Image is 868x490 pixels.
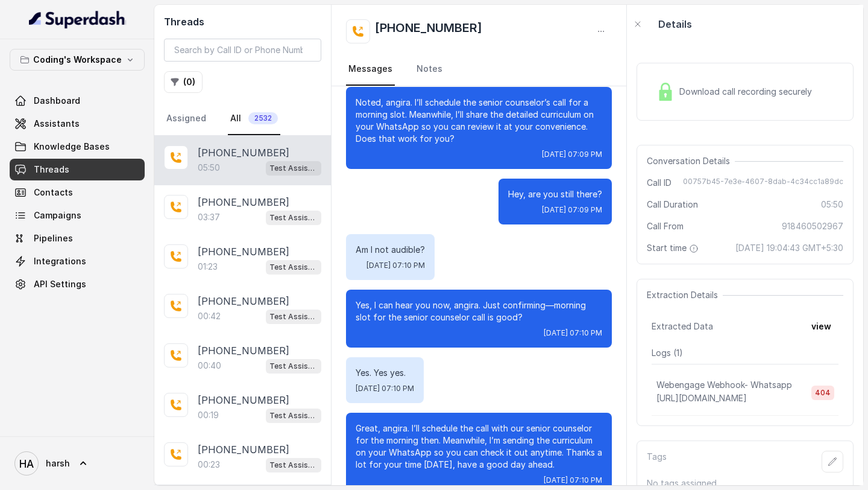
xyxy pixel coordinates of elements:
p: Test Assistant- 2 [269,261,318,273]
a: Messages [346,53,395,86]
a: All2532 [228,103,280,135]
p: Great, angira. I’ll schedule the call with our senior counselor for the morning then. Meanwhile, ... [356,422,602,471]
p: Test Assistant- 2 [269,162,318,174]
p: Am I not audible? [356,244,425,256]
span: [DATE] 07:10 PM [366,261,425,270]
p: 00:23 [198,459,220,471]
img: light.svg [29,10,126,29]
span: Integrations [34,255,86,267]
nav: Tabs [164,103,321,135]
nav: Tabs [346,53,612,86]
p: Logs ( 1 ) [652,347,838,359]
span: [DATE] 07:10 PM [356,384,414,393]
p: 05:50 [198,162,220,174]
p: [PHONE_NUMBER] [198,145,289,160]
span: Call Duration [647,199,698,211]
span: Call From [647,220,684,232]
p: Test Assistant- 2 [269,311,318,323]
p: Test Assistant- 2 [269,360,318,372]
h2: Threads [164,14,321,29]
a: Threads [10,159,145,180]
p: [PHONE_NUMBER] [198,195,289,209]
img: Lock Icon [656,83,675,101]
p: No tags assigned [647,477,843,489]
p: 03:37 [198,211,220,223]
h2: [PHONE_NUMBER] [375,19,482,43]
span: [DATE] 07:10 PM [544,328,602,338]
span: 2532 [248,112,278,124]
span: 404 [811,386,834,400]
span: Download call recording securely [679,86,817,98]
p: Test Assistant- 2 [269,212,318,224]
p: Webengage Webhook- Whatsapp [656,379,792,391]
a: Knowledge Bases [10,136,145,157]
p: [PHONE_NUMBER] [198,393,289,407]
p: [PHONE_NUMBER] [198,244,289,259]
button: Coding's Workspace [10,49,145,71]
span: Campaigns [34,209,81,221]
span: [URL][DOMAIN_NAME] [656,393,747,403]
p: Coding's Workspace [33,52,122,67]
p: 00:42 [198,310,221,322]
p: Test Assistant- 2 [269,410,318,422]
p: 00:40 [198,360,221,372]
button: view [804,316,838,337]
span: [DATE] 07:09 PM [542,205,602,215]
p: Yes, I can hear you now, angira. Just confirming—morning slot for the senior counselor call is good? [356,299,602,323]
p: [PHONE_NUMBER] [198,294,289,308]
a: Campaigns [10,205,145,226]
span: Extracted Data [652,320,713,332]
a: Integrations [10,250,145,272]
p: Hey, are you still there? [508,188,602,200]
text: HA [19,457,34,470]
span: Dashboard [34,95,80,107]
span: Start time [647,242,701,254]
p: [PHONE_NUMBER] [198,343,289,358]
button: (0) [164,71,203,93]
p: [PHONE_NUMBER] [198,442,289,457]
span: Call ID [647,177,671,189]
a: Assistants [10,113,145,135]
span: API Settings [34,278,86,290]
a: Dashboard [10,90,145,112]
p: Yes. Yes yes. [356,367,414,379]
span: 05:50 [821,199,843,211]
span: Conversation Details [647,155,735,167]
p: Details [658,17,692,31]
span: 918460502967 [782,220,843,232]
span: [DATE] 07:09 PM [542,150,602,159]
a: Pipelines [10,227,145,249]
span: Contacts [34,186,73,199]
span: [DATE] 07:10 PM [544,476,602,485]
a: Notes [414,53,445,86]
input: Search by Call ID or Phone Number [164,39,321,62]
span: Pipelines [34,232,73,244]
span: harsh [46,457,70,469]
span: Assistants [34,118,80,130]
a: Contacts [10,182,145,203]
a: API Settings [10,273,145,295]
p: Test Assistant- 2 [269,459,318,471]
p: Noted, angira. I’ll schedule the senior counselor’s call for a morning slot. Meanwhile, I’ll shar... [356,97,602,145]
p: Tags [647,451,667,472]
a: harsh [10,447,145,480]
p: 00:19 [198,409,219,421]
span: Knowledge Bases [34,141,110,153]
p: 01:23 [198,261,218,273]
a: Assigned [164,103,209,135]
span: [DATE] 19:04:43 GMT+5:30 [735,242,843,254]
span: 00757b45-7e3e-4607-8dab-4c34cc1a89dc [683,177,843,189]
span: Threads [34,164,69,176]
span: Extraction Details [647,289,723,301]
